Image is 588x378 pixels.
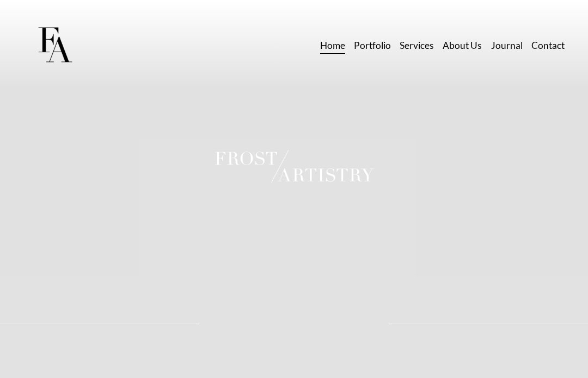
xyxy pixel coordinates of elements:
[354,36,391,55] a: Portfolio
[491,36,523,55] a: Journal
[23,14,86,77] img: Frost Artistry
[320,36,345,55] a: Home
[400,36,434,55] a: Services
[531,36,565,55] a: Contact
[443,36,482,55] a: About Us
